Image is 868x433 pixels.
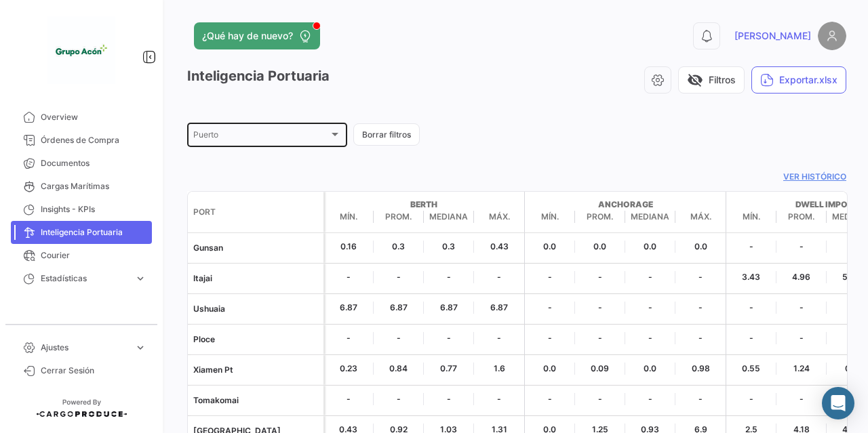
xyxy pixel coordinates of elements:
p: Gunsan [193,242,318,254]
span: Mediana [625,211,675,223]
span: 0.98 [675,363,726,375]
span: - [424,393,474,405]
span: 0.0 [675,241,726,253]
span: - [575,302,625,314]
span: Mín. [525,211,575,223]
a: Insights - KPIs [11,198,152,221]
span: 0.55 [726,363,776,375]
span: - [474,393,524,405]
span: - [374,393,424,405]
span: - [525,302,575,314]
button: visibility_offFiltros [678,66,745,94]
span: 0.77 [424,363,474,375]
span: expand_more [134,342,146,354]
span: visibility_off [687,72,703,88]
span: Inteligencia Portuaria [41,226,146,239]
span: Cargas Marítimas [41,180,146,192]
span: - [625,271,675,283]
span: Port [193,206,216,218]
span: - [575,332,625,344]
span: Courier [41,249,146,262]
span: - [776,393,827,405]
span: 0.0 [625,363,675,375]
a: Órdenes de Compra [11,129,152,152]
span: - [625,332,675,344]
p: Xiamen Pt [193,364,318,376]
span: - [424,332,474,344]
button: Borrar filtros [353,123,420,146]
span: - [675,302,726,314]
span: - [424,271,474,283]
span: - [525,393,575,405]
span: Órdenes de Compra [41,134,146,146]
span: - [374,332,424,344]
span: - [525,271,575,283]
span: 0.09 [575,363,625,375]
span: - [575,271,625,283]
span: Máx. [675,211,726,223]
span: - [323,332,374,344]
span: 1.24 [776,363,827,375]
span: 0.3 [424,241,474,253]
p: Ploce [193,333,318,346]
span: 6.87 [374,302,424,314]
img: placeholder-user.png [818,22,846,50]
a: Courier [11,244,152,267]
span: - [726,241,776,253]
span: Documentos [41,157,146,169]
span: Prom. [776,211,827,223]
p: Ushuaia [193,303,318,315]
span: Mín. [726,211,776,223]
span: - [776,241,827,253]
span: 0.84 [374,363,424,375]
span: 0.0 [575,241,625,253]
a: Inteligencia Portuaria [11,221,152,244]
p: Tomakomai [193,394,318,407]
span: Overview [41,111,146,123]
button: Exportar.xlsx [751,66,846,94]
span: - [675,332,726,344]
span: - [323,393,374,405]
img: 1f3d66c5-6a2d-4a07-a58d-3a8e9bbc88ff.jpeg [47,16,115,84]
span: 0.16 [323,241,374,253]
span: expand_more [134,272,146,285]
datatable-header-cell: Port [188,201,323,224]
a: Ver histórico [187,171,846,183]
span: Mediana [424,211,474,223]
span: - [625,393,675,405]
span: 3.43 [726,271,776,283]
span: Estadísticas [41,272,129,285]
span: - [776,332,827,344]
span: - [374,271,424,283]
span: - [575,393,625,405]
span: 0.3 [374,241,424,253]
p: Itajai [193,272,318,285]
span: Cerrar Sesión [41,365,146,377]
span: - [525,332,575,344]
span: 4.96 [776,271,827,283]
span: - [474,332,524,344]
span: 0.0 [625,241,675,253]
span: Prom. [575,211,625,223]
span: - [726,302,776,314]
div: Abrir Intercom Messenger [822,387,854,419]
strong: Berth [323,199,524,211]
span: 0.43 [474,241,524,253]
span: - [675,271,726,283]
span: [PERSON_NAME] [734,29,811,43]
strong: Anchorage [525,199,726,211]
span: 0.0 [525,363,575,375]
span: 6.87 [424,302,474,314]
span: - [474,271,524,283]
span: 1.6 [474,363,524,375]
span: 0.0 [525,241,575,253]
h3: Inteligencia Portuaria [187,66,330,86]
span: - [625,302,675,314]
a: Documentos [11,152,152,175]
a: Cargas Marítimas [11,175,152,198]
span: Máx. [474,211,524,223]
span: - [675,393,726,405]
span: Insights - KPIs [41,203,146,215]
span: 6.87 [474,302,524,314]
span: - [776,302,827,314]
